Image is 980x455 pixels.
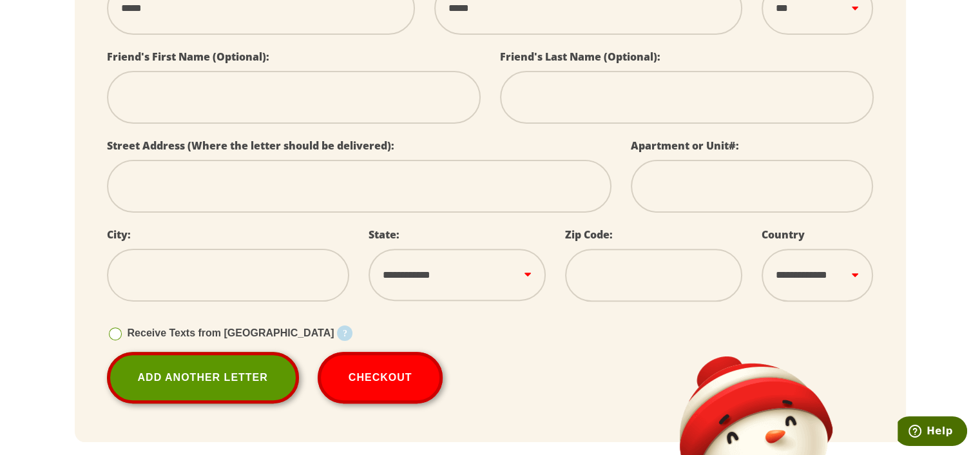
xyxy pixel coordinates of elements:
a: Add Another Letter [107,352,299,403]
label: Friend's First Name (Optional): [107,50,269,64]
span: Receive Texts from [GEOGRAPHIC_DATA] [128,327,334,338]
button: Checkout [318,352,443,403]
label: Zip Code: [565,227,613,242]
label: Country [762,227,805,242]
label: State: [369,227,399,242]
iframe: Opens a widget where you can find more information [898,416,967,449]
label: Apartment or Unit#: [631,139,739,153]
label: City: [107,227,131,242]
label: Street Address (Where the letter should be delivered): [107,139,394,153]
label: Friend's Last Name (Optional): [500,50,660,64]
